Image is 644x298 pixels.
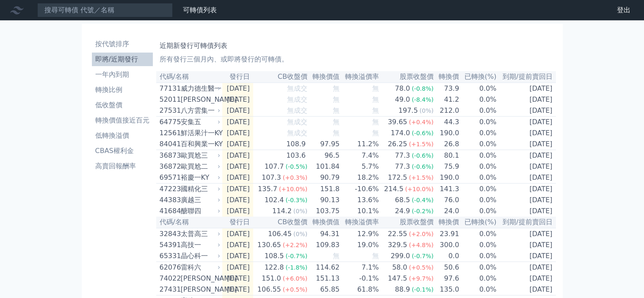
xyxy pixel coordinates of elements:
[386,229,409,239] div: 22.55
[160,95,179,105] div: 52011
[459,105,497,117] td: 0.0%
[412,96,434,103] span: (-8.4%)
[459,217,497,228] th: 已轉換(%)
[222,273,253,284] td: [DATE]
[434,172,459,184] td: 190.0
[308,139,340,150] td: 97.95
[434,206,459,217] td: 24.0
[181,240,219,250] div: 高技一
[222,251,253,262] td: [DATE]
[386,273,409,284] div: 147.5
[181,184,219,194] div: 國精化三
[222,105,253,117] td: [DATE]
[160,139,179,149] div: 84041
[181,139,219,149] div: 百和興業一KY
[397,106,420,116] div: 197.5
[409,231,434,237] span: (+2.0%)
[183,6,217,14] a: 可轉債列表
[160,128,179,138] div: 12561
[285,264,307,271] span: (-1.8%)
[256,284,283,295] div: 106.55
[409,141,434,148] span: (+1.5%)
[497,105,556,117] td: [DATE]
[333,84,340,92] span: 無
[92,115,153,125] li: 轉換價值接近百元
[386,173,409,183] div: 172.5
[181,95,219,105] div: [PERSON_NAME]
[412,130,434,136] span: (-0.6%)
[285,163,307,170] span: (-0.5%)
[497,273,556,284] td: [DATE]
[459,262,497,273] td: 0.0%
[405,186,434,192] span: (+10.0%)
[340,228,379,240] td: 12.9%
[160,54,553,64] p: 所有發行三個月內、或即將發行的可轉債。
[92,159,153,173] a: 高賣回報酬率
[393,284,412,295] div: 88.9
[160,162,179,172] div: 36872
[160,150,179,161] div: 36873
[181,206,219,216] div: 醣聯四
[602,257,644,298] iframe: Chat Widget
[340,195,379,206] td: 13.6%
[340,71,379,83] th: 轉換溢價率
[263,251,286,261] div: 108.5
[412,163,434,170] span: (-0.6%)
[372,84,379,92] span: 無
[260,273,283,284] div: 151.0
[434,217,459,228] th: 轉換價
[92,129,153,142] a: 低轉換溢價
[181,229,219,239] div: 太普高三
[497,262,556,273] td: [DATE]
[308,195,340,206] td: 90.13
[181,284,219,295] div: [PERSON_NAME]
[308,228,340,240] td: 94.31
[222,262,253,273] td: [DATE]
[293,231,307,237] span: (0%)
[497,206,556,217] td: [DATE]
[434,273,459,284] td: 97.6
[459,240,497,251] td: 0.0%
[497,217,556,228] th: 到期/提前賣回日
[285,197,307,203] span: (-0.3%)
[333,118,340,126] span: 無
[263,195,286,205] div: 102.4
[340,217,379,228] th: 轉換溢價率
[379,217,434,228] th: 股票收盤價
[412,286,434,293] span: (-0.1%)
[92,131,153,141] li: 低轉換溢價
[409,242,434,248] span: (+4.8%)
[420,107,434,114] span: (0%)
[308,161,340,172] td: 101.84
[434,161,459,172] td: 75.9
[160,173,179,183] div: 69571
[181,195,219,205] div: 廣越三
[308,284,340,295] td: 65.85
[256,240,283,250] div: 130.65
[459,251,497,262] td: 0.0%
[434,128,459,139] td: 190.0
[263,262,286,273] div: 122.8
[434,139,459,150] td: 26.8
[293,208,307,214] span: (0%)
[160,117,179,127] div: 64775
[287,84,307,92] span: 無成交
[372,252,379,260] span: 無
[287,106,307,114] span: 無成交
[497,251,556,262] td: [DATE]
[156,217,222,228] th: 代碼/名稱
[181,128,219,138] div: 鮮活果汁一KY
[409,119,434,125] span: (+0.4%)
[497,284,556,295] td: [DATE]
[222,117,253,128] td: [DATE]
[459,128,497,139] td: 0.0%
[379,71,434,83] th: 股票收盤價
[409,174,434,181] span: (+1.5%)
[253,71,308,83] th: CB收盤價
[92,37,153,51] a: 按代號排序
[308,240,340,251] td: 109.83
[340,184,379,195] td: -10.6%
[222,284,253,295] td: [DATE]
[181,84,219,94] div: 威力德生醫一
[459,284,497,295] td: 0.0%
